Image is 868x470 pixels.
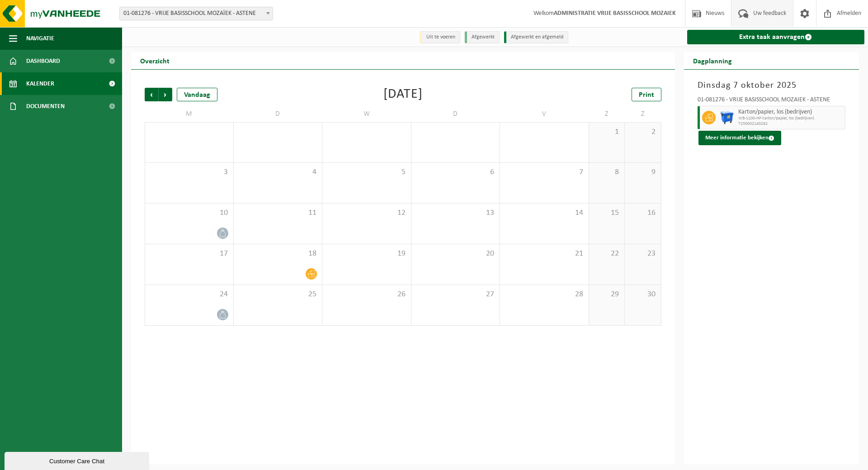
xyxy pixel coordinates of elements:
[632,88,661,101] a: Print
[625,106,661,122] td: Z
[505,208,584,218] span: 14
[687,30,865,44] a: Extra taak aanvragen
[411,106,500,122] td: D
[159,88,172,101] span: Volgende
[684,52,741,69] h2: Dagplanning
[594,249,620,259] span: 22
[150,167,229,177] span: 3
[639,91,654,99] span: Print
[505,249,584,259] span: 21
[26,50,60,72] span: Dashboard
[327,167,406,177] span: 5
[145,88,158,101] span: Vorige
[505,290,584,299] span: 28
[150,290,229,299] span: 24
[322,106,411,122] td: W
[738,116,843,121] span: WB-1100-HP karton/papier, los (bedrijven)
[594,208,620,218] span: 15
[500,106,589,122] td: V
[238,290,318,299] span: 25
[238,249,318,259] span: 18
[416,290,495,299] span: 27
[505,167,584,177] span: 7
[594,290,620,299] span: 29
[383,88,423,101] div: [DATE]
[119,7,273,20] span: 01-081276 - VRIJE BASISSCHOOL MOZAÏEK - ASTENE
[416,208,495,218] span: 13
[594,127,620,137] span: 1
[629,127,656,137] span: 2
[629,290,656,299] span: 30
[416,167,495,177] span: 6
[416,249,495,259] span: 20
[720,111,734,124] img: WB-1100-HPE-BE-01
[698,79,846,92] h3: Dinsdag 7 oktober 2025
[26,95,65,118] span: Documenten
[629,249,656,259] span: 23
[238,208,318,218] span: 11
[5,450,151,470] iframe: chat widget
[629,167,656,177] span: 9
[238,167,318,177] span: 4
[420,31,460,43] li: Uit te voeren
[150,249,229,259] span: 17
[120,7,273,20] span: 01-081276 - VRIJE BASISSCHOOL MOZAÏEK - ASTENE
[131,52,179,69] h2: Overzicht
[465,31,500,43] li: Afgewerkt
[26,72,54,95] span: Kalender
[145,106,234,122] td: M
[698,97,846,106] div: 01-081276 - VRIJE BASISSCHOOL MOZAÏEK - ASTENE
[150,208,229,218] span: 10
[26,27,54,50] span: Navigatie
[234,106,323,122] td: D
[327,290,406,299] span: 26
[504,31,568,43] li: Afgewerkt en afgemeld
[327,208,406,218] span: 12
[554,10,676,17] strong: ADMINISTRATIE VRIJE BASISSCHOOL MOZAIEK
[327,249,406,259] span: 19
[589,106,625,122] td: Z
[738,109,843,116] span: Karton/papier, los (bedrijven)
[594,167,620,177] span: 8
[738,121,843,127] span: T250002140262
[698,131,781,145] button: Meer informatie bekijken
[629,208,656,218] span: 16
[177,88,217,101] div: Vandaag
